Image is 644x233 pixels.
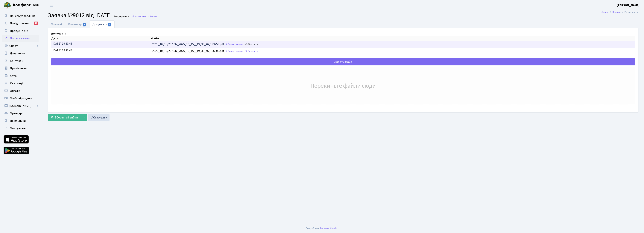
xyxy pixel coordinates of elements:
span: Лічильники [10,119,26,123]
a: Опитування [2,125,39,132]
span: Заявка №9012 від [DATE] [48,11,112,20]
span: Контакти [10,59,23,63]
th: Файл [151,36,635,41]
a: Документи [89,20,114,28]
span: Панель управління [10,14,35,18]
a: Повідомлення23 [2,20,39,27]
a: [DOMAIN_NAME] [2,102,39,110]
label: Документи [51,31,66,36]
span: Орендарі [10,111,22,115]
a: Коментарі [65,20,89,28]
a: Лічильники [2,117,39,125]
span: 1 [83,23,86,26]
a: Назад до всіхЗаявки [132,15,157,18]
a: Панель управління [2,12,39,20]
div: 23 [34,22,38,25]
a: Подати заявку [2,35,39,42]
a: Заявки [612,10,621,14]
a: Особові рахунки [2,95,39,102]
span: Авто [10,74,17,78]
td: [DATE] 19:33:46 [51,48,151,55]
a: Орендарі [2,110,39,117]
a: Відкрити [244,48,259,54]
a: Відкрити [244,42,259,47]
a: Пропуск в ЖК [2,27,39,35]
li: Редагувати [621,10,638,14]
span: Пропуск в ЖК [10,29,28,33]
img: logo.png [4,1,11,9]
a: Завантажити [224,42,244,47]
a: Спорт [2,42,39,50]
a: Документи [2,50,39,57]
a: Авто [2,72,39,80]
div: Додати файл [51,58,635,65]
a: Основні [48,20,65,28]
a: [PERSON_NAME] [617,3,640,7]
span: Приміщення [10,66,27,70]
a: Скасувати [88,114,110,121]
td: [DATE] 19:33:46 [51,41,151,48]
span: Оплати [10,89,20,93]
span: Подати заявку [10,36,30,40]
td: 2025_10_15/207537_2025_10_15__19_33_46_196805.pdf [151,48,635,55]
button: Зберегти і вийти [48,114,80,121]
span: 0 [108,23,111,26]
a: Завантажити [224,48,244,54]
small: Редагувати . [113,15,130,18]
span: Квитанції [10,81,24,85]
a: Квитанції [2,80,39,87]
th: Дата [51,36,151,41]
div: Розроблено . [306,226,338,230]
button: Переключити навігацію [47,2,56,8]
a: Контакти [2,57,39,65]
b: Комфорт [13,2,31,8]
td: 2025_10_15/207537_2025_10_15__19_33_46_193253.pdf [151,41,635,48]
span: Зберегти і вийти [55,115,78,120]
span: Опитування [10,126,26,130]
span: Заявки [149,15,157,18]
span: Повідомлення [10,21,29,25]
a: Приміщення [2,65,39,72]
span: Таун [13,2,39,8]
a: Admin [602,10,608,14]
span: Документи [10,51,25,55]
a: Оплати [2,87,39,95]
a: Massive Kinetic [320,226,338,230]
span: Особові рахунки [10,96,32,100]
nav: breadcrumb [596,8,644,16]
